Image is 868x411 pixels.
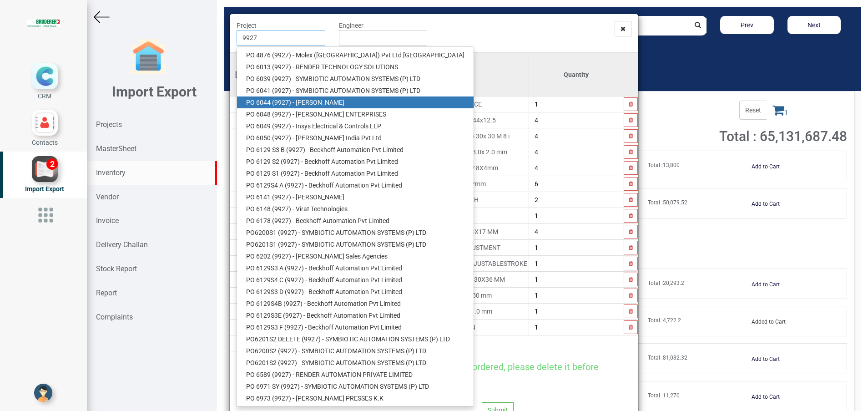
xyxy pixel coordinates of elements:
a: PO 6178 (9927) - Beckhoff Automation Pvt Limited [237,215,474,227]
strong: 9927 [274,217,289,224]
td: 3 [230,128,290,144]
th: [DOMAIN_NAME] [230,53,290,96]
td: 10 [230,240,290,256]
strong: 9927 [288,146,303,153]
div: Project [230,21,332,46]
a: PO 6044 (9927) - [PERSON_NAME] [237,96,474,108]
strong: 9927 [274,253,289,260]
strong: 9927 [287,182,302,189]
a: PO 6050 (9927) - [PERSON_NAME] India Pvt Ltd [237,132,474,144]
strong: 9927 [274,193,289,201]
a: PO 6129 S1 (9927) - Beckhoff Automation Pvt Limited [237,167,474,179]
a: PO6200S1 (9927) - SYMBIOTIC AUTOMATION SYSTEMS (P) LTD [237,227,474,238]
strong: 9927 [287,264,302,272]
a: PO6201S2 (9927) - SYMBIOTIC AUTOMATION SYSTEMS (P) LTD [237,357,474,369]
strong: 9927 [280,359,295,366]
a: PO 6129S4 C (9927) - Beckhoff Automation Pvt Limited [237,274,474,286]
a: PO 6041 (9927) - SYMBIOTIC AUTOMATION SYSTEMS (P) LTD [237,85,474,96]
td: 7 [230,192,290,208]
a: PO 6129 S3 B (9927) - Beckhoff Automation Pvt Limited [237,144,474,156]
a: PO 6013 (9927) - RENDER TECHNOLOGY SOLUTIONS [237,61,474,73]
strong: 9927 [274,75,289,82]
strong: 9927 [274,122,289,130]
div: Engineer [332,21,434,46]
strong: 9927 [274,205,289,213]
a: PO 6202 (9927) - [PERSON_NAME] Sales Agencies [237,250,474,262]
a: PO 6589 (9927) - RENDER AUTOMATION PRIVATE LIMITED [237,369,474,381]
strong: 9927 [286,300,300,307]
td: 8 [230,208,290,224]
a: PO 6048 (9927) - [PERSON_NAME] ENTERPRISES [237,108,474,120]
strong: 9927 [274,63,289,71]
strong: 9927 [274,395,289,402]
td: 11 [230,256,290,272]
strong: 9927 [274,111,289,118]
a: PO 6129S4B (9927) - Beckhoff Automation Pvt Limited [237,298,474,310]
td: 6 [230,176,290,192]
td: 1 [230,96,290,112]
strong: 9927 [283,383,298,390]
a: PO 4876 (9927) - Molex ([GEOGRAPHIC_DATA]) Pvt Ltd [GEOGRAPHIC_DATA] [237,49,474,61]
strong: 9927 [280,241,295,248]
td: 9 [230,224,290,240]
a: PO 6129S3 D (9927) - Beckhoff Automation Pvt Limited [237,286,474,298]
strong: 9927 [280,347,295,355]
strong: 9927 [285,312,300,319]
strong: 9927 [274,51,289,59]
strong: 9927 [274,371,289,378]
a: PO 6129 S2 (9927) - Beckhoff Automation Pvt Limited [237,156,474,167]
td: 2 [230,112,290,128]
a: PO 6129S3 F (9927) - Beckhoff Automation Pvt Limited [237,321,474,333]
strong: 9927 [283,170,298,177]
td: 15 [230,320,290,335]
a: PO6201S1 (9927) - SYMBIOTIC AUTOMATION SYSTEMS (P) LTD [237,238,474,250]
strong: 9927 [283,158,298,165]
a: PO 6971 SY (9927) - SYMBIOTIC AUTOMATION SYSTEMS (P) LTD [237,381,474,392]
strong: 9927 [274,99,289,106]
td: 4 [230,144,290,160]
a: PO 6129S3 A (9927) - Beckhoff Automation Pvt Limited [237,262,474,274]
a: PO6201S2 DELETE (9927) - SYMBIOTIC AUTOMATION SYSTEMS (P) LTD [237,333,474,345]
a: PO 6039 (9927) - SYMBIOTIC AUTOMATION SYSTEMS (P) LTD [237,73,474,85]
td: 13 [230,288,290,304]
td: 14 [230,304,290,320]
a: PO 6141 (9927) - [PERSON_NAME] [237,191,474,203]
a: PO 6148 (9927) - Virat Technologies [237,203,474,215]
a: PO 6129S4 A (9927) - Beckhoff Automation Pvt Limited [237,179,474,191]
strong: 9927 [287,324,301,331]
strong: 9927 [287,276,302,284]
th: Quantity [529,53,623,96]
strong: 9927 [287,288,302,295]
a: PO 6129S3E (9927) - Beckhoff Automation Pvt Limited [237,310,474,321]
td: 5 [230,160,290,176]
a: PO 6973 (9927) - [PERSON_NAME] PRESSES K.K [237,392,474,404]
strong: 9927 [304,335,318,343]
td: 12 [230,272,290,288]
strong: 9927 [280,229,295,236]
strong: 9927 [274,87,289,94]
a: PO6200S2 (9927) - SYMBIOTIC AUTOMATION SYSTEMS (P) LTD [237,345,474,357]
strong: 9927 [274,134,289,142]
a: PO 6049 (9927) - Insys Electrical & Controls LLP [237,120,474,132]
